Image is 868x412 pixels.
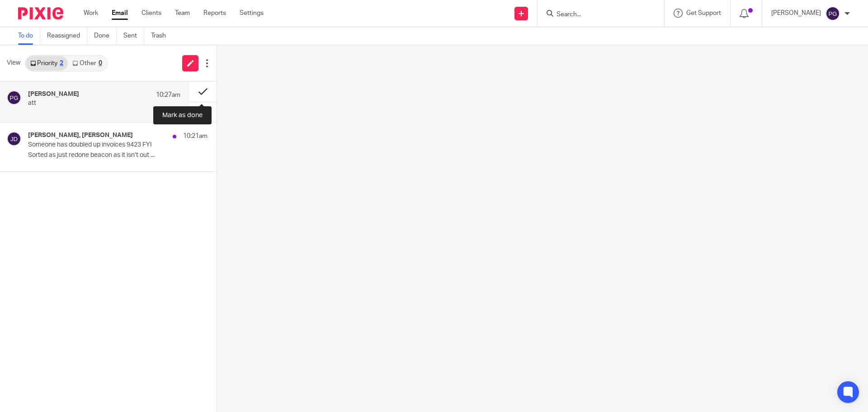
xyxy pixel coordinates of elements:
[183,132,208,141] p: 10:21am
[94,27,117,45] a: Done
[47,27,87,45] a: Reassigned
[123,27,144,45] a: Sent
[556,11,637,19] input: Search
[151,27,173,45] a: Trash
[84,9,98,18] a: Work
[26,56,68,71] a: Priority2
[99,60,102,66] div: 0
[68,56,106,71] a: Other0
[28,99,150,107] p: att
[7,132,21,146] img: svg%3E
[60,60,63,66] div: 2
[7,58,20,68] span: View
[28,152,208,159] p: Sorted as just redone beacon as it isn’t out ...
[156,90,180,99] p: 10:27am
[28,90,79,98] h4: [PERSON_NAME]
[28,132,133,139] h4: [PERSON_NAME], [PERSON_NAME]
[175,9,190,18] a: Team
[18,7,63,19] img: Pixie
[142,9,161,18] a: Clients
[771,9,821,18] p: [PERSON_NAME]
[240,9,264,18] a: Settings
[826,6,840,21] img: svg%3E
[28,141,172,149] p: Someone has doubled up invoices 9423 FYI
[686,10,721,16] span: Get Support
[203,9,226,18] a: Reports
[112,9,128,18] a: Email
[7,90,21,105] img: svg%3E
[18,27,40,45] a: To do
